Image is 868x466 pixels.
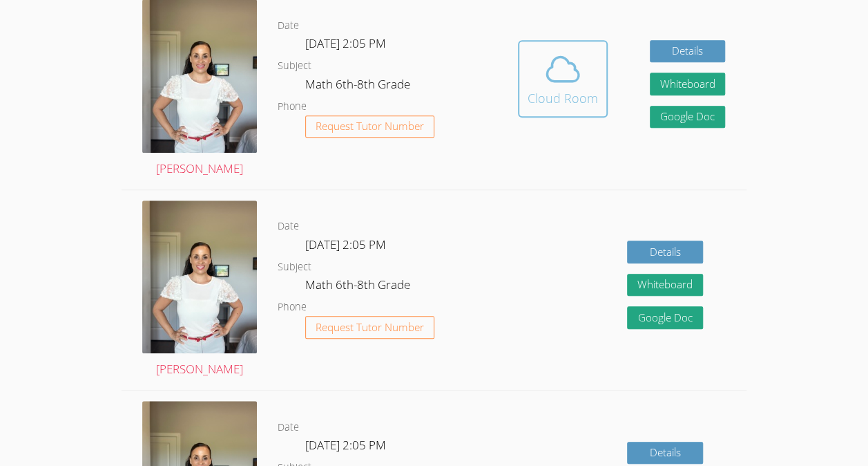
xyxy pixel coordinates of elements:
a: Details [627,442,703,465]
dd: Math 6th-8th Grade [305,275,413,299]
button: Cloud Room [518,40,608,118]
dt: Phone [278,299,307,316]
a: [PERSON_NAME] [142,201,257,380]
dt: Date [278,419,299,436]
span: [DATE] 2:05 PM [305,236,386,252]
span: Request Tutor Number [316,121,424,131]
button: Request Tutor Number [305,115,434,138]
dd: Math 6th-8th Grade [305,75,413,98]
button: Whiteboard [650,73,726,95]
span: [DATE] 2:05 PM [305,35,386,51]
dt: Phone [278,98,307,115]
a: Details [627,241,703,263]
span: [DATE] 2:05 PM [305,437,386,453]
dt: Subject [278,57,311,75]
span: Request Tutor Number [316,322,424,333]
img: IMG_9685.jpeg [142,201,257,354]
a: Google Doc [627,306,703,329]
dt: Date [278,17,299,35]
div: Cloud Room [528,88,598,108]
a: Details [650,40,726,63]
dt: Date [278,218,299,235]
a: Google Doc [650,106,726,129]
dt: Subject [278,259,311,276]
button: Request Tutor Number [305,316,434,339]
button: Whiteboard [627,274,703,297]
